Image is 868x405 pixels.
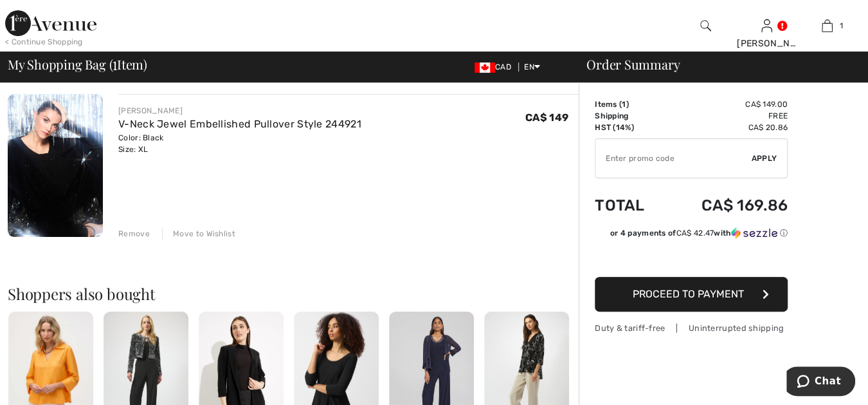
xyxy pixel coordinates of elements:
[595,122,665,133] td: HST (14%)
[731,227,777,239] img: Sezzle
[665,99,788,110] td: CA$ 149.00
[162,228,235,240] div: Move to Wishlist
[595,243,788,272] iframe: PayPal-paypal
[8,286,579,301] h2: Shoppers also bought
[752,153,777,164] span: Apply
[571,58,860,71] div: Order Summary
[5,36,83,48] div: < Continue Shopping
[786,366,855,399] iframe: Opens a widget where you can chat to one of our agents
[595,184,665,227] td: Total
[622,100,626,109] span: 1
[118,228,150,240] div: Remove
[761,19,772,32] a: Sign In
[595,227,788,243] div: or 4 payments ofCA$ 42.47withSezzle Click to learn more about Sezzle
[633,288,744,300] span: Proceed to Payment
[595,139,752,178] input: Promo code
[118,118,361,130] a: V-Neck Jewel Embellished Pullover Style 244921
[665,110,788,122] td: Free
[610,227,788,239] div: or 4 payments of with
[113,55,117,71] span: 1
[525,111,568,124] span: CA$ 149
[737,37,797,50] div: [PERSON_NAME]
[524,62,540,71] span: EN
[798,18,858,33] a: 1
[118,105,361,117] div: [PERSON_NAME]
[700,18,711,33] img: search the website
[822,18,833,33] img: My Bag
[595,110,665,122] td: Shipping
[8,94,103,237] img: V-Neck Jewel Embellished Pullover Style 244921
[475,62,516,71] span: CAD
[595,322,788,334] div: Duty & tariff-free | Uninterrupted shipping
[5,10,96,36] img: 1ère Avenue
[118,132,361,155] div: Color: Black Size: XL
[761,18,772,33] img: My Info
[595,277,788,312] button: Proceed to Payment
[475,62,495,73] img: Canadian Dollar
[665,122,788,133] td: CA$ 20.86
[8,58,147,71] span: My Shopping Bag ( Item)
[595,99,665,110] td: Items ( )
[665,184,788,227] td: CA$ 169.86
[676,229,714,238] span: CA$ 42.47
[839,20,842,32] span: 1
